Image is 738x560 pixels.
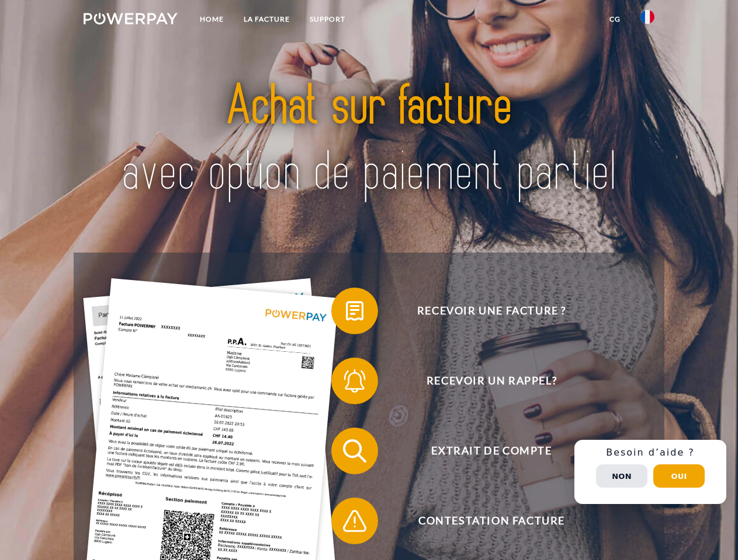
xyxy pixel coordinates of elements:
img: logo-powerpay-white.svg [84,13,178,24]
span: Recevoir une facture ? [348,288,635,334]
a: Home [190,9,234,30]
img: qb_bill.svg [340,296,369,325]
a: LA FACTURE [234,9,300,30]
a: CG [600,9,630,30]
h3: Besoin d’aide ? [581,447,719,459]
button: Recevoir un rappel? [331,358,635,404]
span: Extrait de compte [348,428,635,474]
span: Contestation Facture [348,498,635,544]
img: qb_bell.svg [340,366,369,395]
a: Support [300,9,355,30]
img: qb_warning.svg [340,506,369,535]
div: Schnellhilfe [574,440,726,504]
img: fr [640,10,654,24]
button: Extrait de compte [331,428,635,474]
span: Recevoir un rappel? [348,358,635,404]
button: Oui [653,464,705,488]
button: Recevoir une facture ? [331,288,635,334]
img: qb_search.svg [340,436,369,466]
button: Contestation Facture [331,498,635,544]
img: title-powerpay_fr.svg [112,56,626,223]
button: Non [596,464,647,488]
